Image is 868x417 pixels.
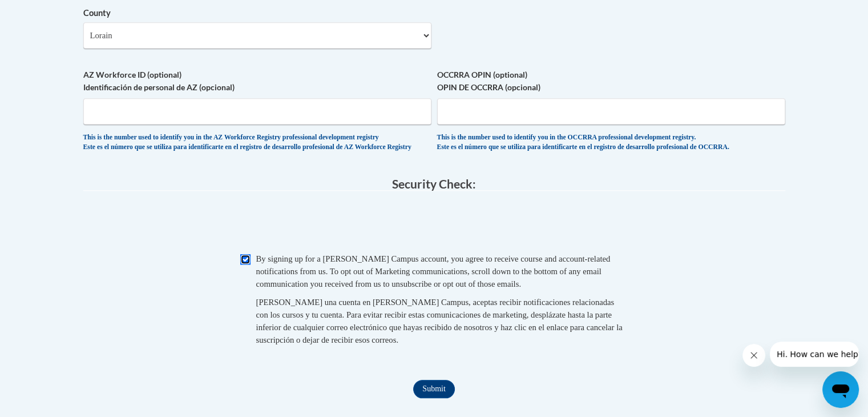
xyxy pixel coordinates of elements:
[770,342,859,367] iframe: Message from company
[822,371,859,408] iframe: Button to launch messaging window
[256,298,623,344] span: [PERSON_NAME] una cuenta en [PERSON_NAME] Campus, aceptas recibir notificaciones relacionadas con...
[83,133,431,152] div: This is the number used to identify you in the AZ Workforce Registry professional development reg...
[742,344,765,367] iframe: Close message
[437,133,785,152] div: This is the number used to identify you in the OCCRRA professional development registry. Este es ...
[256,254,611,288] span: By signing up for a [PERSON_NAME] Campus account, you agree to receive course and account-related...
[413,380,454,398] input: Submit
[392,177,476,191] span: Security Check:
[437,69,785,94] label: OCCRRA OPIN (optional) OPIN DE OCCRRA (opcional)
[83,69,431,94] label: AZ Workforce ID (optional) Identificación de personal de AZ (opcional)
[83,7,431,19] label: County
[7,8,92,17] span: Hi. How can we help?
[348,202,521,247] iframe: reCAPTCHA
